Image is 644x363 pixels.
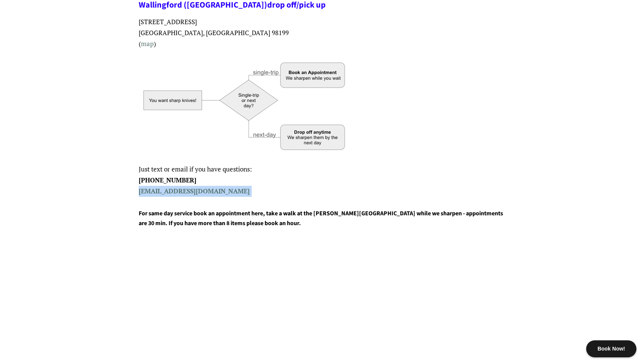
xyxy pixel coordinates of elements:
[141,39,154,48] a: map
[139,187,250,195] a: [EMAIL_ADDRESS][DOMAIN_NAME]
[139,17,289,48] span: [STREET_ADDRESS] [GEOGRAPHIC_DATA], [GEOGRAPHIC_DATA] 98199 ( )
[139,176,252,195] strong: [PHONE_NUMBER]
[139,164,505,197] p: Just text or email if you have questions:
[139,209,505,228] h4: For same day service book an appointment here, take a walk at the [PERSON_NAME][GEOGRAPHIC_DATA] ...
[586,340,636,357] div: Book Now!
